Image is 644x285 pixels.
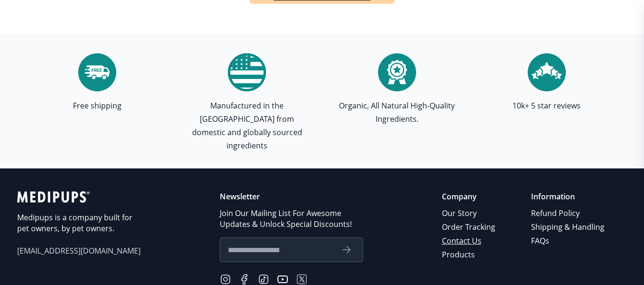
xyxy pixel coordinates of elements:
span: [EMAIL_ADDRESS][DOMAIN_NAME] [17,246,141,256]
p: Manufactured in the [GEOGRAPHIC_DATA] from domestic and globally sourced ingredients [183,99,311,152]
a: Our Story [442,206,497,220]
p: Organic, All Natural High-Quality Ingredients. [333,99,461,126]
p: Newsletter [220,191,363,202]
p: Free shipping [73,99,122,112]
p: Company [442,191,497,202]
p: Medipups is a company built for pet owners, by pet owners. [17,212,141,234]
p: Join Our Mailing List For Awesome Updates & Unlock Special Discounts! [220,208,363,230]
a: Shipping & Handling [531,220,606,234]
a: Order Tracking [442,220,497,234]
a: Contact Us [442,234,497,248]
p: 10k+ 5 star reviews [512,99,581,112]
a: Refund Policy [531,206,606,220]
a: Products [442,248,497,262]
p: Information [531,191,606,202]
a: FAQs [531,234,606,248]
